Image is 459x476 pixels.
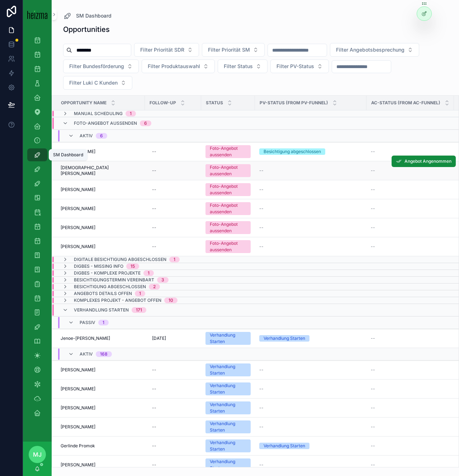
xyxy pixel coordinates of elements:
[205,439,251,452] a: Verhandlung Starten
[205,240,251,253] a: Foto-Angebot aussenden
[69,63,124,70] span: Filter Bundesförderung
[61,100,107,106] span: Opportunity Name
[371,335,450,341] a: --
[206,100,223,106] span: Status
[149,421,197,433] a: --
[371,187,375,192] span: --
[205,164,251,177] a: Foto-Angebot aussenden
[259,206,264,211] span: --
[210,458,246,471] div: Verhandlung Starten
[259,405,264,411] span: --
[148,63,200,70] span: Filter Produktauswahl
[61,405,141,411] a: [PERSON_NAME]
[74,263,123,269] span: DigBes - Missing Info
[61,149,95,154] span: [PERSON_NAME]
[61,244,141,249] a: [PERSON_NAME]
[150,100,176,106] span: Follow-up
[152,168,156,173] div: --
[53,152,83,158] div: SM Dashboard
[259,462,264,468] span: --
[210,145,246,158] div: Foto-Angebot aussenden
[205,401,251,414] a: Verhandlung Starten
[371,206,375,211] span: --
[371,100,440,106] span: AC-Status (from AC-Funnel)
[259,424,264,430] span: --
[371,443,450,449] a: --
[100,351,108,357] div: 168
[174,257,175,262] div: 1
[259,443,362,449] a: Verhandlung Starten
[61,462,141,468] a: [PERSON_NAME]
[264,443,305,449] div: Verhandlung Starten
[210,363,246,376] div: Verhandlung Starten
[371,367,375,373] span: --
[74,291,132,296] span: Angebots Details Offen
[205,363,251,376] a: Verhandlung Starten
[152,187,156,192] div: --
[210,401,246,414] div: Verhandlung Starten
[259,367,264,373] span: --
[210,202,246,215] div: Foto-Angebot aussenden
[61,386,95,392] span: [PERSON_NAME]
[205,420,251,433] a: Verhandlung Starten
[61,335,110,341] span: Jenoe-[PERSON_NAME]
[61,367,141,373] a: [PERSON_NAME]
[134,43,199,57] button: Select Button
[210,240,246,253] div: Foto-Angebot aussenden
[152,462,156,468] div: --
[149,184,197,195] a: --
[149,440,197,452] a: --
[152,206,156,211] div: --
[61,405,95,411] span: [PERSON_NAME]
[61,225,141,230] a: [PERSON_NAME]
[149,146,197,157] a: --
[371,386,375,392] span: --
[61,443,141,449] a: Gerlinde Promok
[74,307,129,313] span: Verhandlung Starten
[205,382,251,395] a: Verhandlung Starten
[205,332,251,345] a: Verhandlung Starten
[69,79,118,86] span: Filter Luki C Kunden
[259,386,362,392] a: --
[259,168,264,173] span: --
[63,59,139,73] button: Select Button
[371,405,375,411] span: --
[149,402,197,414] a: --
[74,120,137,126] span: Foto-Angebot aussenden
[371,225,450,230] a: --
[74,257,166,262] span: Digitale Besichtigung Abgeschlossen
[259,244,264,249] span: --
[152,405,156,411] div: --
[371,443,375,449] span: --
[74,111,123,116] span: Manual Scheduling
[61,165,141,176] span: [DEMOGRAPHIC_DATA][PERSON_NAME]
[142,59,215,73] button: Select Button
[259,225,264,230] span: --
[371,168,450,173] a: --
[210,382,246,395] div: Verhandlung Starten
[264,148,321,155] div: Besichtigung abgeschlossen
[169,297,173,303] div: 10
[205,458,251,471] a: Verhandlung Starten
[259,244,362,249] a: --
[259,462,362,468] a: --
[202,43,265,57] button: Select Button
[152,225,156,230] div: --
[149,383,197,395] a: --
[80,351,93,357] span: Aktiv
[330,43,419,57] button: Select Button
[149,333,197,344] a: [DATE]
[371,244,375,249] span: --
[259,367,362,373] a: --
[208,46,250,53] span: Filter Priorität SM
[139,291,141,296] div: 1
[149,364,197,376] a: --
[259,335,362,342] a: Verhandlung Starten
[210,332,246,345] div: Verhandlung Starten
[103,320,104,325] div: 1
[152,386,156,392] div: --
[63,11,112,20] a: SM Dashboard
[80,133,93,139] span: Aktiv
[371,424,450,430] a: --
[259,187,362,192] a: --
